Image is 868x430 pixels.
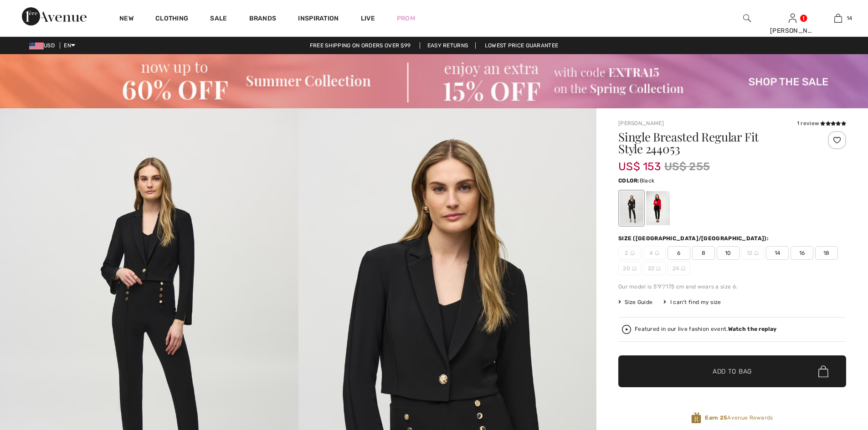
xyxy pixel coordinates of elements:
[618,355,846,387] button: Add to Bag
[754,251,759,255] img: ring-m.svg
[646,191,670,225] div: Lipstick Red 173
[789,14,796,22] a: Sign In
[618,298,652,306] span: Size Guide
[632,266,637,271] img: ring-m.svg
[64,42,75,49] span: EN
[618,262,641,275] span: 20
[705,415,727,421] strong: Earn 25
[847,14,853,22] span: 14
[816,13,860,24] a: 14
[298,15,339,24] span: Inspiration
[692,246,715,260] span: 8
[728,326,777,332] strong: Watch the replay
[668,262,690,275] span: 24
[643,262,666,275] span: 22
[620,191,643,225] div: Black
[210,15,227,24] a: Sale
[791,246,813,260] span: 16
[743,13,751,24] img: search the website
[361,14,375,23] a: Live
[717,246,740,260] span: 10
[618,234,770,243] div: Size ([GEOGRAPHIC_DATA]/[GEOGRAPHIC_DATA]):
[789,13,796,24] img: My Info
[770,26,815,35] div: [PERSON_NAME]
[818,365,828,377] img: Bag.svg
[618,151,661,173] span: US$ 153
[705,414,773,422] span: Avenue Rewards
[834,13,842,24] img: My Bag
[618,120,664,126] a: [PERSON_NAME]
[618,177,640,184] span: Color:
[797,119,846,127] div: 1 review
[663,298,721,306] div: I can't find my size
[119,15,134,24] a: New
[622,325,631,334] img: Watch the replay
[664,158,710,175] span: US$ 255
[478,42,566,49] a: Lowest Price Guarantee
[29,42,44,50] img: US Dollar
[29,42,58,49] span: USD
[635,326,776,332] div: Featured in our live fashion event.
[420,42,476,49] a: Easy Returns
[815,246,838,260] span: 18
[681,266,685,271] img: ring-m.svg
[643,246,666,260] span: 4
[249,15,277,24] a: Brands
[656,266,661,271] img: ring-m.svg
[668,246,690,260] span: 6
[630,251,635,255] img: ring-m.svg
[713,367,752,376] span: Add to Bag
[691,412,701,424] img: Avenue Rewards
[640,177,655,184] span: Black
[397,14,415,23] a: Prom
[741,246,764,260] span: 12
[618,283,846,291] div: Our model is 5'9"/175 cm and wears a size 6.
[618,131,808,155] h1: Single Breasted Regular Fit Style 244053
[303,42,418,49] a: Free shipping on orders over $99
[766,246,789,260] span: 14
[618,246,641,260] span: 2
[22,7,87,25] img: 1ère Avenue
[155,15,188,24] a: Clothing
[655,251,659,255] img: ring-m.svg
